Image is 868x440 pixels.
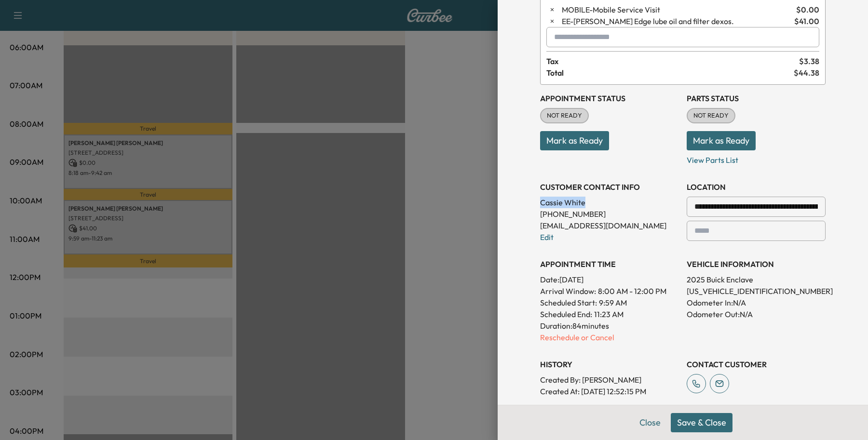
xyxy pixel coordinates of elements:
[687,297,826,308] p: Odometer In: N/A
[594,308,624,320] p: 11:23 AM
[540,220,679,231] p: [EMAIL_ADDRESS][DOMAIN_NAME]
[540,374,679,386] p: Created By : [PERSON_NAME]
[540,93,679,104] h3: Appointment Status
[562,4,792,15] span: Mobile Service Visit
[671,413,732,432] button: Save & Close
[687,131,756,150] button: Mark as Ready
[562,15,790,27] span: Ewing Edge lube oil and filter dexos.
[540,131,609,150] button: Mark as Ready
[540,258,679,270] h3: APPOINTMENT TIME
[687,181,826,193] h3: LOCATION
[794,15,819,27] span: $ 41.00
[598,285,666,297] span: 8:00 AM - 12:00 PM
[540,274,679,285] p: Date: [DATE]
[599,297,627,308] p: 9:59 AM
[633,413,667,432] button: Close
[540,386,679,397] p: Created At : [DATE] 12:52:15 PM
[540,181,679,193] h3: CUSTOMER CONTACT INFO
[546,55,799,67] span: Tax
[540,332,679,343] p: Reschedule or Cancel
[687,308,826,320] p: Odometer Out: N/A
[799,55,819,67] span: $ 3.38
[687,93,826,104] h3: Parts Status
[546,67,794,79] span: Total
[540,232,554,242] a: Edit
[540,285,679,297] p: Arrival Window:
[687,274,826,285] p: 2025 Buick Enclave
[796,4,819,15] span: $ 0.00
[540,197,679,208] p: Cassie White
[541,111,588,120] span: NOT READY
[540,208,679,220] p: [PHONE_NUMBER]
[540,308,592,320] p: Scheduled End:
[687,150,826,166] p: View Parts List
[540,320,679,332] p: Duration: 84 minutes
[540,297,597,308] p: Scheduled Start:
[687,359,826,370] h3: CONTACT CUSTOMER
[687,258,826,270] h3: VEHICLE INFORMATION
[687,285,826,297] p: [US_VEHICLE_IDENTIFICATION_NUMBER]
[794,67,819,79] span: $ 44.38
[688,111,734,120] span: NOT READY
[540,359,679,370] h3: History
